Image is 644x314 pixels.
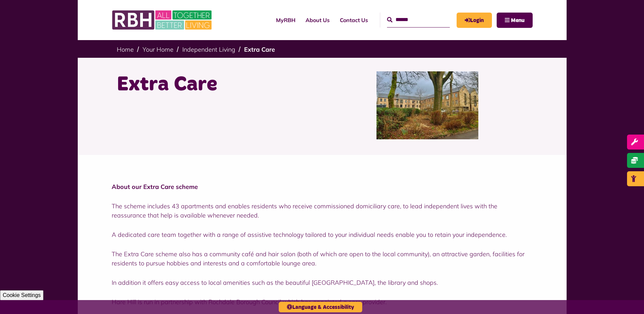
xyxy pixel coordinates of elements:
p: The Extra Care scheme also has a community café and hair salon (both of which are open to the loc... [112,249,533,268]
button: Navigation [497,13,533,28]
span: Menu [511,18,525,23]
img: Littleborough February 2024 Colour Edit (6) [376,71,478,139]
a: Home [117,46,134,53]
p: In addition it offers easy access to local amenities such as the beautiful [GEOGRAPHIC_DATA], the... [112,278,533,287]
h1: Extra Care [117,71,317,98]
strong: About our Extra Care scheme [112,183,198,191]
a: About Us [300,11,335,29]
p: Hare Hill is run in partnership with Rochdale Borough Council which has appointed a care provider. [112,297,533,307]
button: Language & Accessibility [279,302,362,312]
img: RBH [112,7,214,33]
a: Independent Living [182,46,235,53]
p: The scheme includes 43 apartments and enables residents who receive commissioned domiciliary care... [112,202,533,220]
a: Contact Us [335,11,373,29]
a: Your Home [143,46,173,53]
a: MyRBH [271,11,300,29]
p: A dedicated care team together with a range of assistive technology tailored to your individual n... [112,230,533,239]
a: Extra Care [244,46,275,53]
a: MyRBH [457,13,492,28]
